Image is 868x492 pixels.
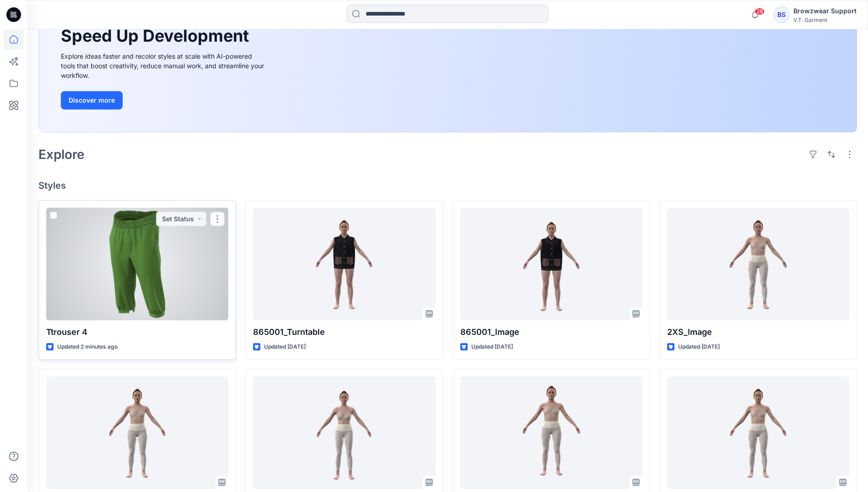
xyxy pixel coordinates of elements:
p: Updated 2 minutes ago [57,342,118,352]
p: 2XS_lmage [667,326,849,339]
a: 2XS_lmage [667,208,849,320]
a: XS_lmage [46,377,228,489]
a: Discover more [61,91,267,109]
p: Updated [DATE] [264,342,306,352]
a: S_lmage [253,377,435,489]
a: 2XS_Turntable [460,377,642,489]
a: 865001_lmage [460,208,642,320]
p: 865001_Turntable [253,326,435,339]
div: Browzwear Support [793,5,857,16]
a: 865001_Turntable [253,208,435,320]
a: Ttrouser 4 [46,208,228,320]
span: 28 [755,8,765,15]
div: Explore ideas faster and recolor styles at scale with AI-powered tools that boost creativity, red... [61,51,267,80]
div: BS [773,6,790,23]
div: V.T. Garment [793,16,857,23]
a: XS_Turntable [667,377,849,489]
h2: Explore [38,147,85,162]
p: Ttrouser 4 [46,326,228,339]
p: 865001_lmage [460,326,642,339]
button: Discover more [61,91,123,109]
p: Updated [DATE] [471,342,513,352]
h4: Styles [38,180,857,191]
p: Updated [DATE] [678,342,720,352]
